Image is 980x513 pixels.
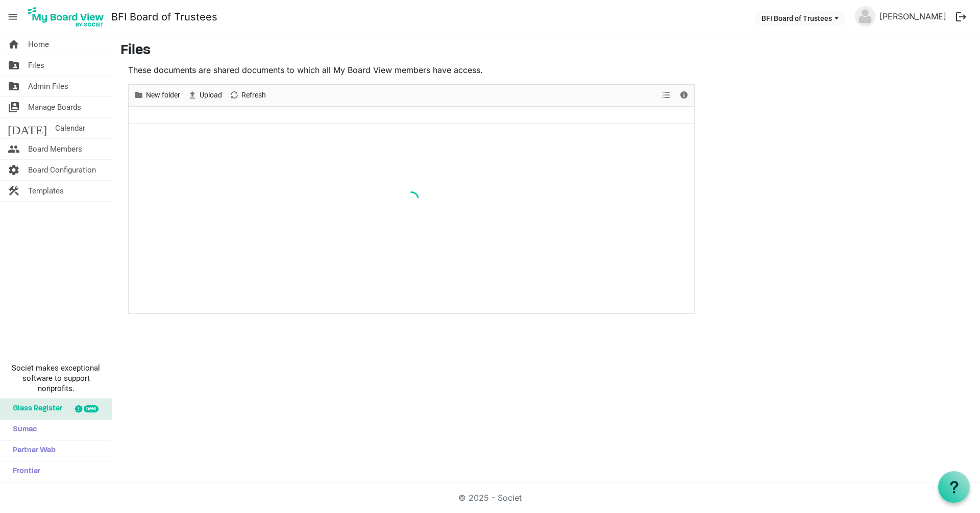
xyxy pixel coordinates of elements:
[8,34,20,55] span: home
[8,399,62,419] span: Glass Register
[8,420,37,440] span: Sumac
[111,7,217,27] a: BFI Board of Trustees
[855,6,875,27] img: no-profile-picture.svg
[8,55,20,76] span: folder_shared
[128,64,695,76] p: These documents are shared documents to which all My Board View members have access.
[3,7,22,27] span: menu
[28,76,68,96] span: Admin Files
[950,6,972,28] button: logout
[28,181,64,201] span: Templates
[5,363,107,394] span: Societ makes exceptional software to support nonprofits.
[84,405,99,412] div: new
[25,4,107,30] img: My Board View Logo
[8,118,47,138] span: [DATE]
[28,139,82,159] span: Board Members
[458,493,522,503] a: © 2025 - Societ
[8,97,20,117] span: switch_account
[28,97,81,117] span: Manage Boards
[28,160,96,180] span: Board Configuration
[25,4,111,30] a: My Board View Logo
[120,42,972,60] h3: Files
[8,181,20,201] span: construction
[875,6,950,27] a: [PERSON_NAME]
[8,76,20,96] span: folder_shared
[8,441,56,461] span: Partner Web
[28,34,49,55] span: Home
[8,139,20,159] span: people
[55,118,85,138] span: Calendar
[28,55,44,76] span: Files
[755,11,845,25] button: BFI Board of Trustees dropdownbutton
[8,461,40,482] span: Frontier
[8,160,20,180] span: settings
